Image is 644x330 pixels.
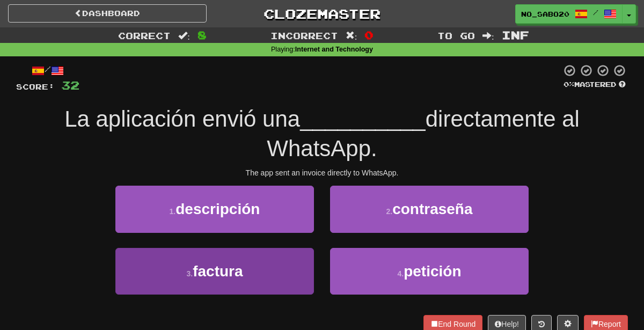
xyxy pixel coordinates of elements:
small: 2 . [386,207,392,216]
small: 4 . [397,269,404,278]
span: 0 [364,28,374,41]
span: Incorrect [270,30,338,41]
span: factura [193,263,243,280]
span: 32 [61,78,79,92]
small: 3 . [186,269,193,278]
span: No_Sabo20 [521,9,569,19]
div: / [16,64,79,77]
span: : [482,31,494,40]
button: 1.descripción [115,186,314,232]
span: / [593,9,598,16]
span: : [346,31,357,40]
a: Clozemaster [223,4,421,23]
span: 0 % [563,80,574,89]
span: descripción [175,201,260,217]
span: petición [404,263,461,280]
div: The app sent an invoice directly to WhatsApp. [16,167,628,178]
a: No_Sabo20 / [515,4,623,24]
strong: Internet and Technology [295,46,373,53]
button: 3.factura [115,248,314,295]
span: To go [437,30,475,41]
span: __________ [300,106,426,131]
div: Mastered [561,80,628,90]
span: Inf [502,28,529,41]
button: 2.contraseña [330,186,529,232]
a: Dashboard [8,4,207,23]
button: 4.petición [330,248,529,295]
span: 8 [197,28,207,41]
span: contraseña [392,201,472,217]
span: Correct [118,30,171,41]
span: : [178,31,190,40]
span: directamente al WhatsApp. [267,106,580,161]
span: Score: [16,82,55,91]
small: 1 . [170,207,176,216]
span: La aplicación envió una [64,106,300,131]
